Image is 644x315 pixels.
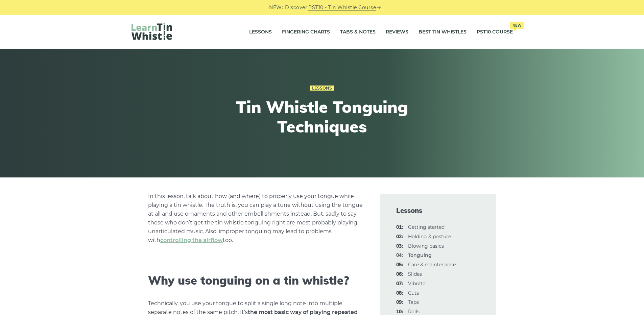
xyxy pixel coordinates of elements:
a: Lessons [249,24,272,41]
a: PST10 CourseNew [477,24,513,41]
span: 03: [396,242,403,250]
a: 01:Getting started [408,224,445,230]
span: 05: [396,261,403,269]
a: 10:Rolls [408,309,420,315]
h2: Why use tonguing on a tin whistle? [148,274,364,288]
a: Lessons [310,86,334,91]
a: Reviews [386,24,408,41]
a: Best Tin Whistles [419,24,467,41]
a: 05:Care & maintenance [408,262,456,268]
span: 01: [396,223,403,232]
strong: Tonguing [408,252,432,258]
a: 08:Cuts [408,290,419,296]
span: New [510,22,524,29]
span: 07: [396,280,403,288]
span: Lessons [396,206,480,215]
span: 06: [396,270,403,278]
a: controlling the airflow [160,237,223,243]
a: 06:Slides [408,271,422,277]
p: In this lesson, talk about how (and where) to properly use your tongue while playing a tin whistl... [148,192,364,245]
a: Fingering Charts [282,24,330,41]
a: 07:Vibrato [408,281,426,287]
span: 09: [396,298,403,307]
span: 04: [396,251,403,260]
span: 02: [396,233,403,241]
h1: Tin Whistle Tonguing Techniques [198,97,447,136]
img: LearnTinWhistle.com [132,23,172,40]
a: 09:Taps [408,299,419,305]
a: Tabs & Notes [340,24,376,41]
span: 08: [396,289,403,297]
a: 02:Holding & posture [408,234,451,240]
a: 03:Blowing basics [408,243,444,249]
